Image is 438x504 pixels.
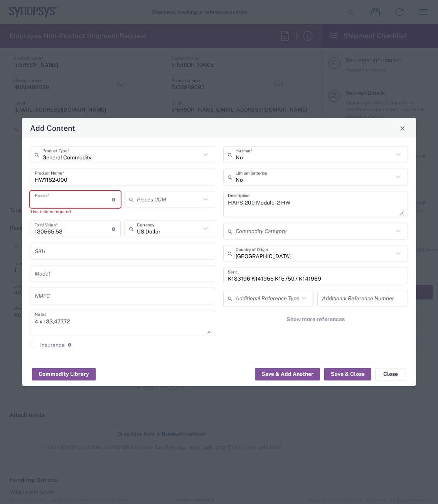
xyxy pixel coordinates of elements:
[324,368,371,380] button: Save & Close
[286,316,345,323] span: Show more references
[375,368,406,380] button: Close
[397,123,408,134] button: Close
[255,368,320,380] button: Save & Add Another
[30,122,75,134] h4: Add Content
[30,208,121,215] div: This field is required
[32,368,96,380] button: Commodity Library
[30,342,65,348] label: Insurance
